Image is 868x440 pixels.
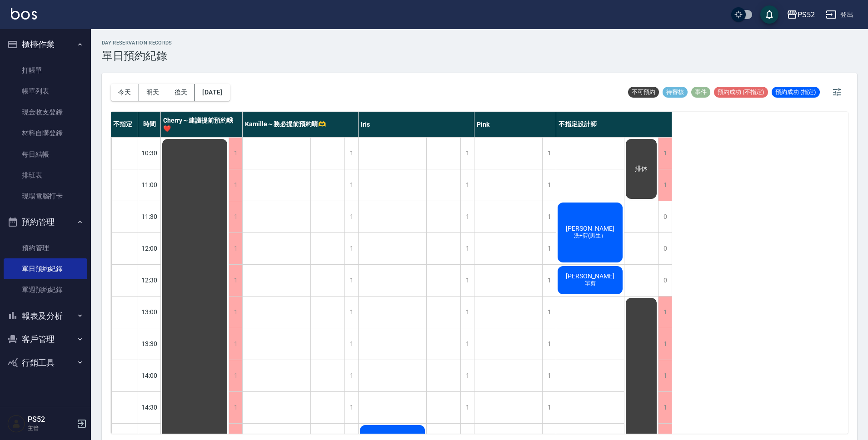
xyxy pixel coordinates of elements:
[11,8,37,20] img: Logo
[344,201,358,232] div: 1
[344,233,358,264] div: 1
[564,225,616,232] span: [PERSON_NAME]
[138,112,161,137] div: 時間
[344,297,358,328] div: 1
[633,165,649,173] span: 排休
[4,279,87,300] a: 單週預約紀錄
[460,169,474,201] div: 1
[783,5,818,24] button: PS52
[4,237,87,258] a: 預約管理
[138,360,161,391] div: 14:00
[139,84,167,101] button: 明天
[460,265,474,296] div: 1
[4,60,87,81] a: 打帳單
[658,297,672,328] div: 1
[4,258,87,279] a: 單日預約紀錄
[460,138,474,169] div: 1
[658,138,672,169] div: 1
[344,360,358,391] div: 1
[4,210,87,234] button: 預約管理
[663,88,688,96] span: 待審核
[229,328,242,360] div: 1
[4,351,87,375] button: 行銷工具
[138,328,161,360] div: 13:30
[460,233,474,264] div: 1
[572,232,608,240] span: 洗+剪(男生）
[229,201,242,232] div: 1
[111,84,139,101] button: 今天
[111,112,138,137] div: 不指定
[4,102,87,123] a: 現金收支登錄
[542,392,556,423] div: 1
[167,84,195,101] button: 後天
[243,112,359,137] div: Kamille～務必提前預約唷🫶
[102,40,172,46] h2: day Reservation records
[344,265,358,296] div: 1
[583,280,598,287] span: 單剪
[658,169,672,201] div: 1
[564,272,616,280] span: [PERSON_NAME]
[542,233,556,264] div: 1
[542,138,556,169] div: 1
[195,84,229,101] button: [DATE]
[4,165,87,186] a: 排班表
[658,360,672,391] div: 1
[556,112,672,137] div: 不指定設計師
[4,81,87,102] a: 帳單列表
[138,232,161,264] div: 12:00
[229,297,242,328] div: 1
[28,415,74,424] h5: PS52
[798,9,815,20] div: PS52
[229,169,242,201] div: 1
[138,296,161,328] div: 13:00
[542,328,556,360] div: 1
[460,360,474,391] div: 1
[714,88,768,96] span: 預約成功 (不指定)
[542,297,556,328] div: 1
[138,201,161,232] div: 11:30
[658,233,672,264] div: 0
[229,360,242,391] div: 1
[460,392,474,423] div: 1
[229,392,242,423] div: 1
[460,328,474,360] div: 1
[4,144,87,165] a: 每日結帳
[138,264,161,296] div: 12:30
[658,201,672,232] div: 0
[138,137,161,169] div: 10:30
[344,328,358,360] div: 1
[460,201,474,232] div: 1
[229,265,242,296] div: 1
[359,112,474,137] div: Iris
[344,392,358,423] div: 1
[344,138,358,169] div: 1
[4,327,87,351] button: 客戶管理
[822,6,857,23] button: 登出
[4,123,87,143] a: 材料自購登錄
[460,297,474,328] div: 1
[138,169,161,201] div: 11:00
[542,265,556,296] div: 1
[542,169,556,201] div: 1
[4,186,87,207] a: 現場電腦打卡
[542,360,556,391] div: 1
[161,112,243,137] div: Cherry～建議提前預約哦❤️
[138,391,161,423] div: 14:30
[542,201,556,232] div: 1
[474,112,556,137] div: Pink
[4,304,87,328] button: 報表及分析
[7,415,25,433] img: Person
[628,88,659,96] span: 不可預約
[658,265,672,296] div: 0
[4,33,87,56] button: 櫃檯作業
[28,424,74,432] p: 主管
[772,88,820,96] span: 預約成功 (指定)
[760,5,778,24] button: save
[344,169,358,201] div: 1
[229,138,242,169] div: 1
[658,328,672,360] div: 1
[658,392,672,423] div: 1
[691,88,710,96] span: 事件
[102,49,172,62] h3: 單日預約紀錄
[229,233,242,264] div: 1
